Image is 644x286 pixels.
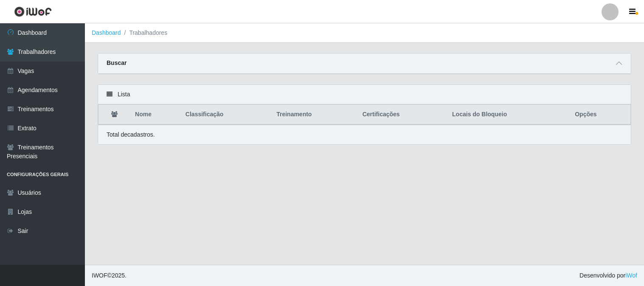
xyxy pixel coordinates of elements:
[14,6,52,17] img: CoreUI Logo
[98,85,631,104] div: Lista
[570,105,630,125] th: Opções
[271,105,357,125] th: Treinamento
[180,105,271,125] th: Classificação
[107,130,155,139] p: Total de cadastros.
[130,105,180,125] th: Nome
[107,59,127,66] strong: Buscar
[92,29,121,36] a: Dashboard
[92,272,107,279] span: IWOF
[579,271,637,280] span: Desenvolvido por
[92,271,127,280] span: © 2025 .
[625,272,637,279] a: iWof
[357,105,447,125] th: Certificações
[121,28,168,37] li: Trabalhadores
[85,23,644,43] nav: breadcrumb
[447,105,570,125] th: Locais do Bloqueio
